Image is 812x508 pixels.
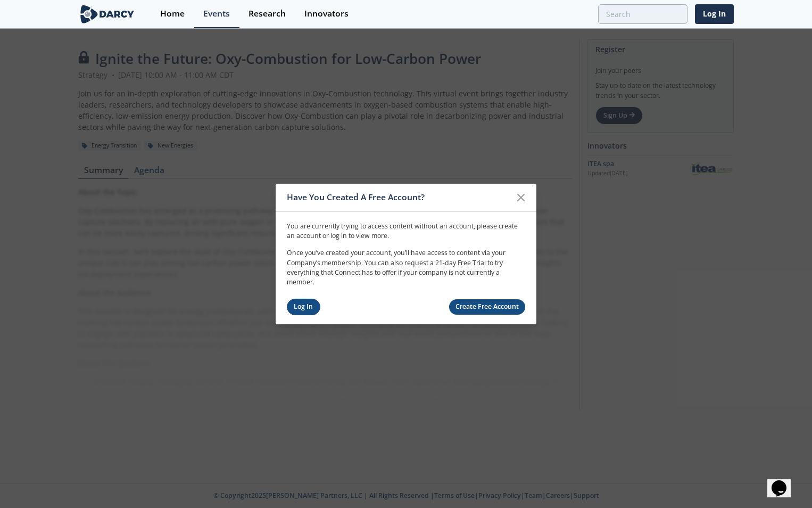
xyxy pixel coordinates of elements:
[203,10,230,18] div: Events
[287,187,511,208] div: Have You Created A Free Account?
[449,299,526,315] a: Create Free Account
[767,465,801,497] iframe: chat widget
[287,248,525,288] p: Once you’ve created your account, you’ll have access to content via your Company’s membership. Yo...
[598,4,687,24] input: Advanced Search
[304,10,349,18] div: Innovators
[78,5,136,23] img: logo-wide.svg
[160,10,185,18] div: Home
[248,10,286,18] div: Research
[287,221,525,241] p: You are currently trying to access content without an account, please create an account or log in...
[287,299,320,315] a: Log In
[695,4,734,24] a: Log In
